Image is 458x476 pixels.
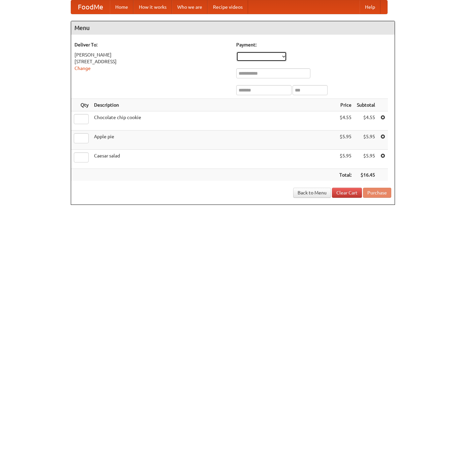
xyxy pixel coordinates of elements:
a: Change [74,66,91,71]
td: $5.95 [337,131,354,150]
th: Qty [71,99,91,111]
h4: Menu [71,21,395,35]
td: Caesar salad [91,150,337,169]
a: Help [360,0,380,14]
td: Chocolate chip cookie [91,111,337,131]
td: $5.95 [354,131,378,150]
td: $5.95 [337,150,354,169]
th: Total: [337,169,354,181]
a: Clear Cart [332,188,362,198]
a: Back to Menu [293,188,331,198]
td: $4.55 [354,111,378,131]
a: Who we are [172,0,208,14]
div: [STREET_ADDRESS] [74,58,230,65]
th: Description [91,99,337,111]
div: [PERSON_NAME] [74,51,230,58]
th: Subtotal [354,99,378,111]
button: Purchase [363,188,391,198]
h5: Deliver To: [74,41,230,48]
td: Apple pie [91,131,337,150]
th: $16.45 [354,169,378,181]
td: $5.95 [354,150,378,169]
th: Price [337,99,354,111]
a: FoodMe [71,0,110,14]
a: Home [110,0,133,14]
td: $4.55 [337,111,354,131]
a: Recipe videos [208,0,248,14]
h5: Payment: [236,41,391,48]
a: How it works [133,0,172,14]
